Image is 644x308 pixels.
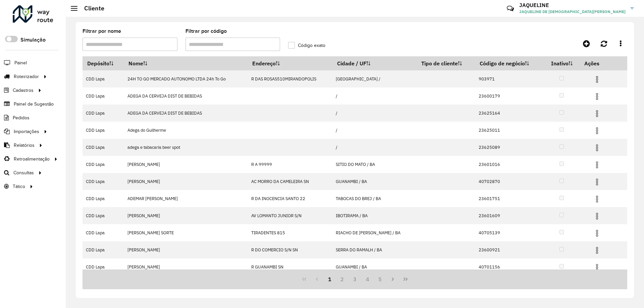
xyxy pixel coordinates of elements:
[248,156,332,173] td: R A 99999
[83,241,124,258] td: CDD Lapa
[475,139,544,156] td: 23625089
[13,169,34,176] span: Consultas
[475,122,544,139] td: 23625011
[14,156,50,163] span: Retroalimentação
[77,5,104,12] h2: Cliente
[124,105,248,122] td: ADEGA DA CERVEJA DIST DE BEBIDAS
[417,56,475,70] th: Tipo de cliente
[124,207,248,224] td: [PERSON_NAME]
[124,122,248,139] td: Adega do Guilherme
[124,139,248,156] td: adega e tabacaria beer spot
[332,70,417,87] td: [GEOGRAPHIC_DATA] /
[83,56,124,70] th: Depósito
[185,27,227,35] label: Filtrar por código
[13,87,34,94] span: Cadastros
[475,87,544,105] td: 23600179
[124,241,248,258] td: [PERSON_NAME]
[248,224,332,241] td: TIRADENTES 815
[13,183,25,190] span: Tático
[475,241,544,258] td: 23600921
[332,224,417,241] td: RIACHO DE [PERSON_NAME] / BA
[386,273,399,286] button: Next Page
[83,207,124,224] td: CDD Lapa
[124,70,248,87] td: 24H TO GO MERCADO AUTONOMO LTDA 24h To Go
[503,1,518,16] a: Contato Rápido
[14,101,54,108] span: Painel de Sugestão
[519,2,626,8] h3: JAQUELINE
[544,56,580,70] th: Inativo
[332,139,417,156] td: /
[14,59,27,66] span: Painel
[13,114,30,121] span: Pedidos
[288,42,325,49] label: Código exato
[83,156,124,173] td: CDD Lapa
[83,173,124,190] td: CDD Lapa
[348,273,361,286] button: 3
[14,142,35,149] span: Relatórios
[248,173,332,190] td: AC MORRO DA CAMELEIRA SN
[124,87,248,105] td: ADEGA DA CERVEJA DIST DE BEBIDAS
[475,56,544,70] th: Código de negócio
[124,224,248,241] td: [PERSON_NAME] SORTE
[248,56,332,70] th: Endereço
[124,173,248,190] td: [PERSON_NAME]
[475,224,544,241] td: 40705139
[124,156,248,173] td: [PERSON_NAME]
[124,190,248,207] td: ADEMAR [PERSON_NAME]
[124,56,248,70] th: Nome
[361,273,374,286] button: 4
[519,9,626,15] span: JAQUELINE DE [DEMOGRAPHIC_DATA][PERSON_NAME]
[248,70,332,87] td: R DAS ROSAS510MIRANDOPOLIS
[475,173,544,190] td: 40702870
[248,241,332,258] td: R DO COMERCIO S/N SN
[475,258,544,275] td: 40701156
[323,273,336,286] button: 1
[332,207,417,224] td: IBOTIRAMA / BA
[332,241,417,258] td: SERRA DO RAMALH / BA
[475,105,544,122] td: 23625164
[83,87,124,105] td: CDD Lapa
[14,128,39,135] span: Importações
[83,105,124,122] td: CDD Lapa
[83,122,124,139] td: CDD Lapa
[475,156,544,173] td: 23601016
[248,190,332,207] td: R DA INOCENCIA SANTO 22
[332,190,417,207] td: TABOCAS DO BREJ / BA
[14,73,39,80] span: Roteirizador
[475,190,544,207] td: 23601751
[332,173,417,190] td: GUANAMBI / BA
[374,273,387,286] button: 5
[332,258,417,275] td: GUANAMBI / BA
[83,224,124,241] td: CDD Lapa
[83,27,121,35] label: Filtrar por nome
[83,190,124,207] td: CDD Lapa
[332,87,417,105] td: /
[83,70,124,87] td: CDD Lapa
[580,56,620,70] th: Ações
[475,207,544,224] td: 23601609
[332,122,417,139] td: /
[20,36,46,44] label: Simulação
[332,56,417,70] th: Cidade / UF
[248,207,332,224] td: AV LOMANTO JUNIOR S/N
[332,105,417,122] td: /
[248,258,332,275] td: R GUANAMBI SN
[399,273,412,286] button: Last Page
[83,139,124,156] td: CDD Lapa
[336,273,348,286] button: 2
[83,258,124,275] td: CDD Lapa
[124,258,248,275] td: [PERSON_NAME]
[475,70,544,87] td: 903971
[332,156,417,173] td: SITIO DO MATO / BA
